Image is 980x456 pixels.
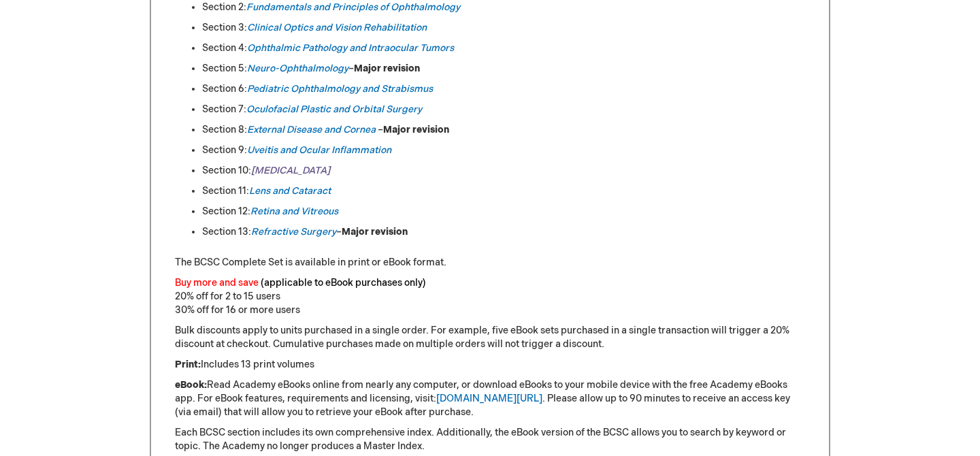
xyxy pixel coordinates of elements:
li: Section 7: [202,103,805,116]
a: Fundamentals and Principles of Ophthalmology [246,1,460,13]
strong: Major revision [342,226,408,238]
a: Oculofacial Plastic and Orbital Surgery [246,103,422,115]
strong: Major revision [383,124,449,135]
a: Pediatric Ophthalmology and Strabismus [247,83,433,95]
a: [DOMAIN_NAME][URL] [436,393,542,404]
li: Section 2: [202,1,805,14]
p: Bulk discounts apply to units purchased in a single order. For example, five eBook sets purchased... [175,324,805,351]
a: Uveitis and Ocular Inflammation [247,144,391,156]
strong: eBook: [175,379,207,391]
p: 20% off for 2 to 15 users 30% off for 16 or more users [175,276,805,317]
strong: Major revision [354,63,420,74]
font: (applicable to eBook purchases only) [261,277,426,289]
li: Section 5: – [202,62,805,76]
p: The BCSC Complete Set is available in print or eBook format. [175,256,805,270]
p: Read Academy eBooks online from nearly any computer, or download eBooks to your mobile device wit... [175,378,805,419]
p: Each BCSC section includes its own comprehensive index. Additionally, the eBook version of the BC... [175,426,805,453]
a: External Disease and Cornea [247,124,376,135]
a: Neuro-Ophthalmology [247,63,348,74]
li: Section 13: – [202,225,805,239]
li: Section 11: [202,184,805,198]
li: Section 3: [202,21,805,35]
li: Section 10: [202,164,805,178]
strong: Print: [175,359,201,370]
li: Section 12: [202,205,805,218]
a: [MEDICAL_DATA] [251,165,330,176]
a: Lens and Cataract [249,185,331,197]
a: Refractive Surgery [251,226,336,238]
li: Section 6: [202,82,805,96]
font: Buy more and save [175,277,259,289]
a: Clinical Optics and Vision Rehabilitation [247,22,427,33]
a: Ophthalmic Pathology and Intraocular Tumors [247,42,454,54]
li: Section 8: – [202,123,805,137]
a: Retina and Vitreous [250,206,338,217]
li: Section 4: [202,42,805,55]
p: Includes 13 print volumes [175,358,805,372]
li: Section 9: [202,144,805,157]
